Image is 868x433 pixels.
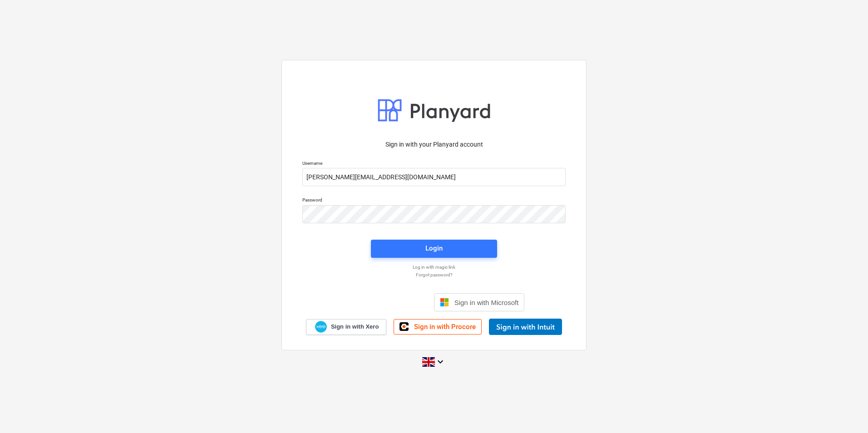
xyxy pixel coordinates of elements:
[414,323,476,331] span: Sign in with Procore
[306,319,387,335] a: Sign in with Xero
[315,321,327,333] img: Xero logo
[823,389,868,433] iframe: Chat Widget
[435,356,446,367] i: keyboard_arrow_down
[425,242,443,254] div: Login
[394,319,482,335] a: Sign in with Procore
[302,168,566,186] input: Username
[302,140,566,149] p: Sign in with your Planyard account
[371,240,497,258] button: Login
[339,292,431,312] iframe: Sign in with Google Button
[298,264,570,270] a: Log in with magic link
[302,197,566,205] p: Password
[454,299,519,306] span: Sign in with Microsoft
[331,323,379,331] span: Sign in with Xero
[302,160,566,168] p: Username
[298,272,570,278] a: Forgot password?
[440,298,449,307] img: Microsoft logo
